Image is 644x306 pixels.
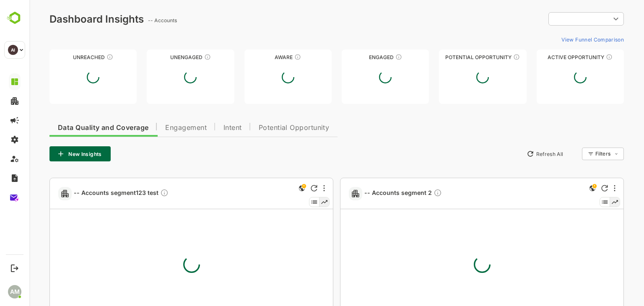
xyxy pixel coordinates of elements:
[215,54,302,60] div: Aware
[519,11,595,26] div: ​
[281,185,288,192] div: Refresh
[565,146,595,161] div: Filters
[558,183,568,194] div: This is a global insight. Segment selection is not applicable for this view
[194,124,213,131] span: Intent
[20,54,107,60] div: Unreached
[507,54,595,60] div: Active Opportunity
[44,189,143,198] a: -- Accounts segment123 testDescription not present
[117,54,205,60] div: Unengaged
[8,45,18,55] div: AI
[576,54,583,60] div: These accounts have open opportunities which might be at any of the Sales Stages
[20,146,81,161] button: New Insights
[131,189,139,198] div: Description not present
[265,54,272,60] div: These accounts have just entered the buying cycle and need further nurturing
[175,54,182,60] div: These accounts have not shown enough engagement and need nurturing
[572,185,579,192] div: Refresh
[20,13,114,25] div: Dashboard Insights
[584,185,586,192] div: More
[29,124,119,131] span: Data Quality and Coverage
[335,189,413,198] span: -- Accounts segment 2
[4,10,26,26] img: BambooboxLogoMark.f1c84d78b4c51b1a7b5f700c9845e183.svg
[404,189,413,198] div: Description not present
[294,185,296,192] div: More
[119,17,150,23] ag: -- Accounts
[484,54,491,60] div: These accounts are MQAs and can be passed on to Inside Sales
[335,189,416,198] a: -- Accounts segment 2Description not present
[8,285,21,298] div: AM
[410,54,497,60] div: Potential Opportunity
[566,150,581,157] div: Filters
[9,262,20,274] button: Logout
[493,147,538,161] button: Refresh All
[529,33,595,46] button: View Funnel Comparison
[136,124,177,131] span: Engagement
[77,54,84,60] div: These accounts have not been engaged with for a defined time period
[44,189,139,198] span: -- Accounts segment123 test
[312,54,400,60] div: Engaged
[366,54,373,60] div: These accounts are warm, further nurturing would qualify them to MQAs
[267,183,278,194] div: This is a global insight. Segment selection is not applicable for this view
[229,124,300,131] span: Potential Opportunity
